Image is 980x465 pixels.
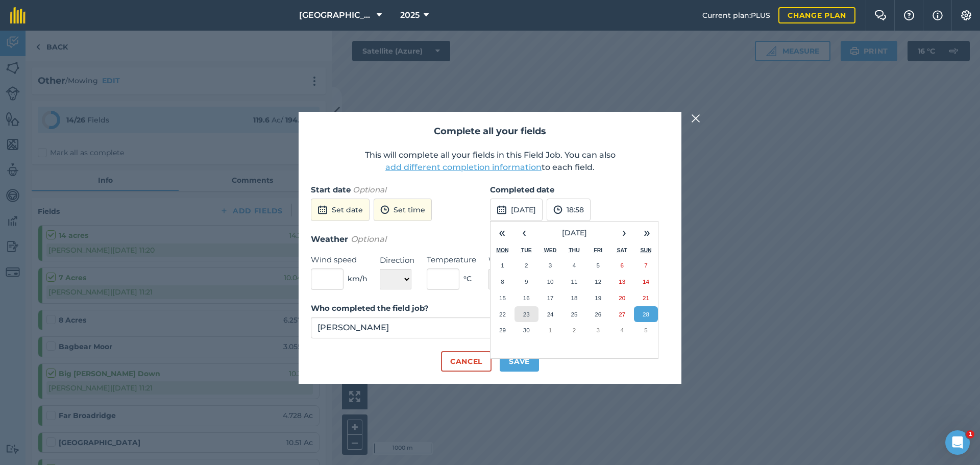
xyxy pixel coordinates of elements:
button: 13 September 2025 [610,274,634,290]
button: Cancel [441,351,492,372]
button: 14 September 2025 [634,274,658,290]
abbr: 4 October 2025 [620,327,623,333]
span: 1 [966,430,974,438]
abbr: 23 September 2025 [523,311,530,317]
img: svg+xml;base64,PD94bWwgdmVyc2lvbj0iMS4wIiBlbmNvZGluZz0idXRmLTgiPz4KPCEtLSBHZW5lcmF0b3I6IEFkb2JlIE... [317,204,328,216]
img: svg+xml;base64,PHN2ZyB4bWxucz0iaHR0cDovL3d3dy53My5vcmcvMjAwMC9zdmciIHdpZHRoPSIxNyIgaGVpZ2h0PSIxNy... [933,9,943,21]
abbr: 13 September 2025 [619,278,625,285]
button: 24 September 2025 [538,306,562,323]
abbr: 12 September 2025 [595,278,601,285]
button: 3 September 2025 [538,257,562,274]
button: Save [500,351,539,372]
button: 2 October 2025 [562,322,586,338]
abbr: Saturday [617,247,627,253]
em: Optional [353,185,386,194]
abbr: Tuesday [521,247,532,253]
a: Change plan [778,7,855,23]
button: 5 October 2025 [634,322,658,338]
button: 15 September 2025 [491,290,514,306]
h2: Complete all your fields [311,124,669,139]
button: 1 September 2025 [491,257,514,274]
strong: Start date [311,185,351,194]
button: 11 September 2025 [562,274,586,290]
abbr: 5 September 2025 [597,262,600,268]
button: 19 September 2025 [586,290,610,306]
em: Optional [351,234,386,244]
abbr: 9 September 2025 [525,278,528,285]
img: svg+xml;base64,PD94bWwgdmVyc2lvbj0iMS4wIiBlbmNvZGluZz0idXRmLTgiPz4KPCEtLSBHZW5lcmF0b3I6IEFkb2JlIE... [380,204,389,216]
label: Temperature [427,254,476,266]
abbr: 3 October 2025 [597,327,600,333]
img: svg+xml;base64,PD94bWwgdmVyc2lvbj0iMS4wIiBlbmNvZGluZz0idXRmLTgiPz4KPCEtLSBHZW5lcmF0b3I6IEFkb2JlIE... [497,204,507,216]
img: A question mark icon [903,10,915,20]
button: [DATE] [535,222,613,244]
abbr: 5 October 2025 [644,327,647,333]
button: 25 September 2025 [562,306,586,323]
img: fieldmargin Logo [10,7,26,23]
abbr: 15 September 2025 [499,295,506,301]
abbr: 17 September 2025 [547,295,554,301]
button: » [635,222,658,244]
button: add different completion information [385,161,542,174]
button: 3 October 2025 [586,322,610,338]
span: [GEOGRAPHIC_DATA] [299,9,373,21]
span: ° C [463,273,472,284]
abbr: 11 September 2025 [571,278,577,285]
button: 8 September 2025 [491,274,514,290]
button: 26 September 2025 [586,306,610,323]
button: 7 September 2025 [634,257,658,274]
abbr: 29 September 2025 [499,327,506,333]
abbr: 28 September 2025 [643,311,649,317]
abbr: 6 September 2025 [620,262,623,268]
h3: Weather [311,233,669,246]
img: svg+xml;base64,PHN2ZyB4bWxucz0iaHR0cDovL3d3dy53My5vcmcvMjAwMC9zdmciIHdpZHRoPSIyMiIgaGVpZ2h0PSIzMC... [691,112,700,125]
abbr: 30 September 2025 [523,327,530,333]
button: 17 September 2025 [538,290,562,306]
button: [DATE] [490,199,543,221]
abbr: 21 September 2025 [643,295,649,301]
label: Wind speed [311,254,367,266]
abbr: 4 September 2025 [573,262,576,268]
button: 9 September 2025 [514,274,538,290]
abbr: 8 September 2025 [501,278,504,285]
button: 29 September 2025 [491,322,514,338]
abbr: 27 September 2025 [619,311,625,317]
img: Two speech bubbles overlapping with the left bubble in the forefront [874,10,887,20]
button: › [613,222,635,244]
button: 2 September 2025 [514,257,538,274]
button: 21 September 2025 [634,290,658,306]
button: « [491,222,513,244]
abbr: 22 September 2025 [499,311,506,317]
p: This will complete all your fields in this Field Job. You can also to each field. [311,149,669,174]
abbr: 20 September 2025 [619,295,625,301]
abbr: 3 September 2025 [549,262,552,268]
abbr: 25 September 2025 [571,311,577,317]
abbr: 1 September 2025 [501,262,504,268]
button: 27 September 2025 [610,306,634,323]
iframe: Intercom live chat [945,430,970,455]
button: Set date [311,199,370,221]
button: 1 October 2025 [538,322,562,338]
button: 20 September 2025 [610,290,634,306]
label: Direction [380,254,414,266]
strong: Who completed the field job? [311,303,429,313]
button: 30 September 2025 [514,322,538,338]
img: A cog icon [960,10,972,20]
button: 18 September 2025 [562,290,586,306]
button: 12 September 2025 [586,274,610,290]
abbr: 18 September 2025 [571,295,577,301]
abbr: Friday [594,247,602,253]
abbr: 24 September 2025 [547,311,554,317]
span: [DATE] [562,228,587,237]
button: 28 September 2025 [634,306,658,323]
button: ‹ [513,222,535,244]
button: 22 September 2025 [491,306,514,323]
abbr: Sunday [640,247,651,253]
button: 5 September 2025 [586,257,610,274]
span: Current plan : PLUS [702,10,770,21]
label: Weather [488,254,539,266]
button: 10 September 2025 [538,274,562,290]
button: 4 October 2025 [610,322,634,338]
img: svg+xml;base64,PD94bWwgdmVyc2lvbj0iMS4wIiBlbmNvZGluZz0idXRmLTgiPz4KPCEtLSBHZW5lcmF0b3I6IEFkb2JlIE... [553,204,562,216]
abbr: 26 September 2025 [595,311,601,317]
